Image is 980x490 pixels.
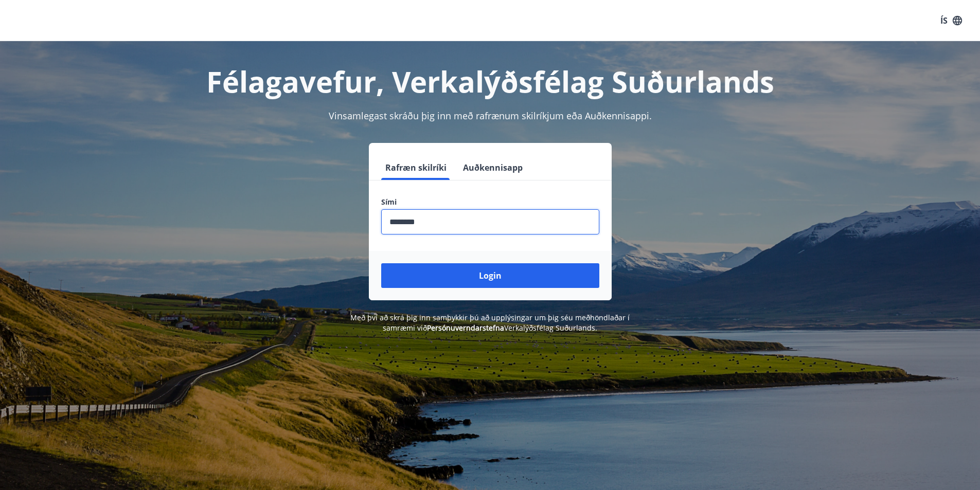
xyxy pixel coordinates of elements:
[350,313,630,333] span: Með því að skrá þig inn samþykkir þú að upplýsingar um þig séu meðhöndlaðar í samræmi við Verkalý...
[459,155,527,180] button: Auðkennisapp
[427,323,504,333] a: Persónuverndarstefna
[132,62,848,101] h1: Félagavefur, Verkalýðsfélag Suðurlands
[381,155,451,180] button: Rafræn skilríki
[381,197,599,207] label: Sími
[935,11,968,30] button: ÍS
[381,263,599,288] button: Login
[329,110,652,122] span: Vinsamlegast skráðu þig inn með rafrænum skilríkjum eða Auðkennisappi.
